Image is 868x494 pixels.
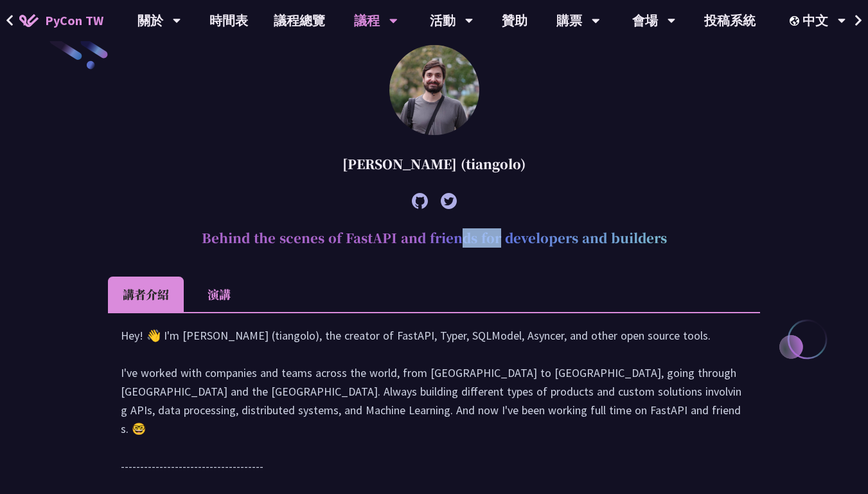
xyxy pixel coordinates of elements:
[389,45,479,135] img: Sebastián Ramírez (tiangolo)
[6,5,116,37] a: PyCon TW
[108,219,760,257] h2: Behind the scenes of FastAPI and friends for developers and builders
[108,145,760,183] div: [PERSON_NAME] (tiangolo)
[184,277,254,312] li: 演講
[790,16,802,26] img: Locale Icon
[108,277,184,312] li: 講者介紹
[19,14,39,27] img: Home icon of PyCon TW 2025
[45,11,103,30] span: PyCon TW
